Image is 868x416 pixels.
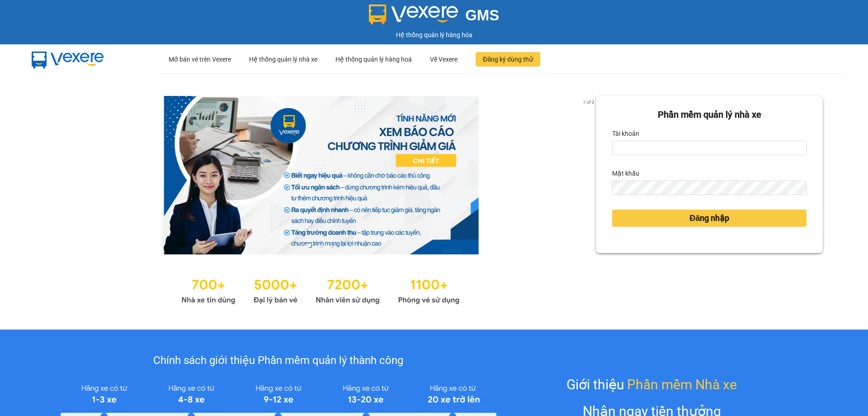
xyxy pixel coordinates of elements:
[612,141,807,155] input: Tài khoản
[612,181,807,195] input: Mật khẩu
[612,126,639,141] label: Tài khoản
[612,108,807,122] div: Phần mềm quản lý nhà xe
[476,52,540,67] button: Đăng ký dùng thử
[580,96,596,108] p: 1 of 3
[61,352,496,369] div: Chính sách giới thiệu Phần mềm quản lý thành công
[612,166,639,181] label: Mật khẩu
[689,212,729,225] span: Đăng nhập
[430,45,458,74] div: Về Vexere
[566,374,737,395] div: Giới thiệu
[319,244,322,247] li: slide item 2
[169,45,231,74] div: Mở bán vé trên Vexere
[583,96,596,254] button: next slide / item
[369,14,500,21] a: GMS
[308,244,311,247] li: slide item 1
[465,7,499,24] span: GMS
[181,273,460,307] img: Statistics.png
[612,210,807,227] button: Đăng nhập
[330,244,333,247] li: slide item 3
[483,54,533,64] span: Đăng ký dùng thử
[335,45,412,74] div: Hệ thống quản lý hàng hoá
[23,44,113,74] img: mbUUG5Q.png
[249,45,317,74] div: Hệ thống quản lý nhà xe
[45,96,58,254] button: previous slide / item
[369,5,458,24] img: logo 2
[627,374,737,395] span: Phần mềm Nhà xe
[2,30,866,40] div: Hệ thống quản lý hàng hóa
